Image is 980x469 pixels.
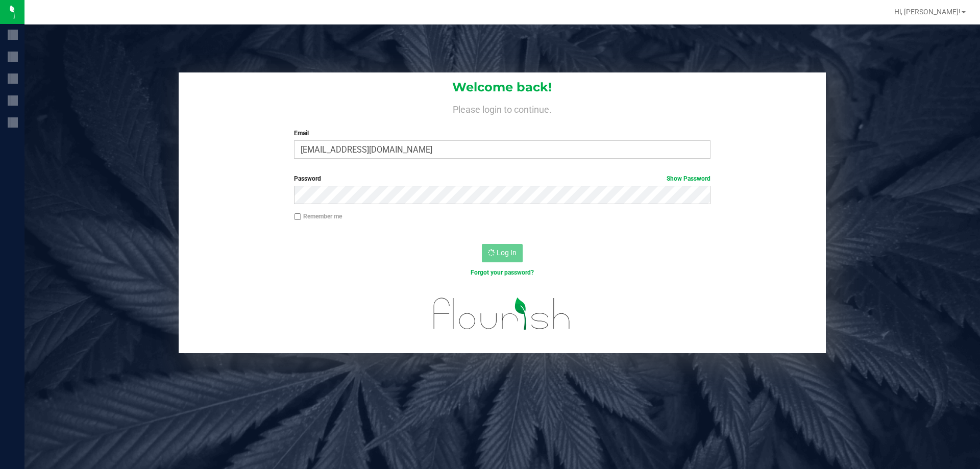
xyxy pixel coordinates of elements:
[894,8,961,16] span: Hi, [PERSON_NAME]!
[294,175,321,182] span: Password
[471,269,534,276] a: Forgot your password?
[667,175,710,182] a: Show Password
[179,81,826,94] h1: Welcome back!
[482,244,523,262] button: Log In
[497,249,517,257] span: Log In
[294,213,301,220] input: Remember me
[179,102,826,114] h4: Please login to continue.
[294,212,342,221] label: Remember me
[421,288,583,340] img: flourish_logo.svg
[294,129,710,138] label: Email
